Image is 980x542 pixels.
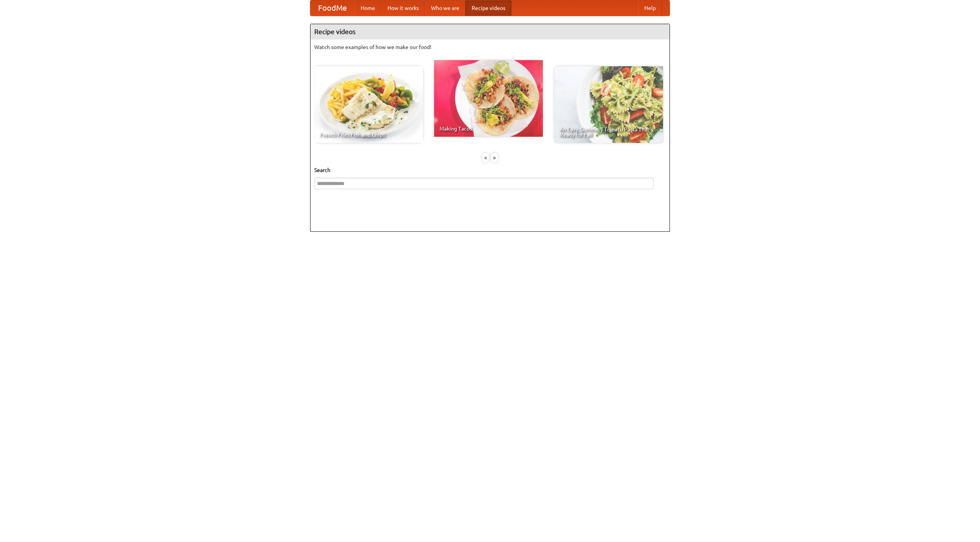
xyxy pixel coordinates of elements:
[320,132,418,138] span: French Fries Fish and Chips
[434,60,543,137] a: Making Tacos
[310,24,670,39] h4: Recipe videos
[314,166,666,174] h5: Search
[314,43,666,51] p: Watch some examples of how we make our food!
[310,0,354,16] a: FoodMe
[381,0,425,16] a: How it works
[554,66,663,143] a: An Easy, Summery Tomato Pasta That's Ready for Fall
[425,0,465,16] a: Who we are
[638,0,662,16] a: Help
[465,0,511,16] a: Recipe videos
[491,153,498,162] div: »
[560,127,658,138] span: An Easy, Summery Tomato Pasta That's Ready for Fall
[482,153,489,162] div: «
[439,126,537,131] span: Making Tacos
[354,0,381,16] a: Home
[314,66,423,143] a: French Fries Fish and Chips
